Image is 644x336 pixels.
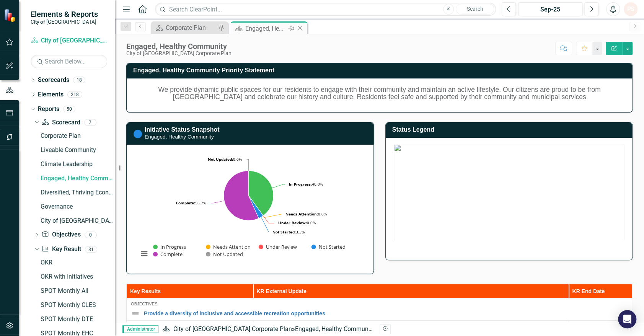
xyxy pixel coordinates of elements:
div: 218 [67,91,82,98]
button: PS [624,2,637,16]
text: 3.3% [272,229,305,235]
a: Objectives [41,230,80,239]
a: Key Result [41,245,81,254]
button: Show In Progress [153,244,186,250]
a: Elements [38,90,64,99]
text: Under Review [266,243,297,250]
div: Chart. Highcharts interactive chart. [135,151,365,266]
h3: Engaged, Healthy Community Priority Statement [133,67,628,74]
div: Open Intercom Messenger [618,310,636,328]
path: Complete, 17. [224,171,258,220]
a: Corporate Plan [39,129,115,142]
a: SPOT Monthly DTE [39,313,115,325]
input: Search Below... [31,55,107,68]
a: Liveable Community [39,144,115,156]
div: » [162,325,373,334]
button: View chart menu, Chart [139,248,150,259]
text: Complete [160,251,183,258]
text: 0.0% [278,220,316,225]
button: Show Not Started [311,244,345,250]
div: Sep-25 [521,5,580,14]
input: Search ClearPoint... [155,3,496,16]
button: Sep-25 [518,2,582,16]
div: Engaged, Healthy Community [41,175,115,182]
tspan: Not Started: [272,229,296,235]
div: Corporate Plan [41,132,115,139]
button: Search [456,4,494,15]
button: Show Complete [153,251,183,258]
div: OKR [41,259,115,266]
span: Elements & Reports [31,10,98,19]
div: Diversified, Thriving Economy [41,189,115,196]
text: 40.0% [289,181,323,187]
a: Corporate Plan [153,23,216,33]
img: Not Started [133,129,142,139]
div: SPOT Monthly CLES [41,302,115,308]
img: ClearPoint Strategy [4,8,17,22]
div: 31 [85,246,97,253]
div: OKR with Initiatives [41,273,115,280]
a: OKR with Initiatives [39,271,115,283]
text: 56.7% [176,200,206,206]
a: City of [GEOGRAPHIC_DATA] Corporate Plan [31,36,107,45]
tspan: Under Review: [278,220,307,225]
div: Governance [41,203,115,210]
span: Administrator [122,325,158,333]
td: Double-Click to Edit Right Click for Context Menu [127,298,632,320]
img: Not Defined [131,309,140,318]
div: SPOT Monthly All [41,287,115,294]
path: In Progress, 12. [248,171,273,215]
div: 50 [63,106,75,112]
div: Engaged, Healthy Community [126,42,232,51]
small: City of [GEOGRAPHIC_DATA] [31,19,98,25]
div: City of [GEOGRAPHIC_DATA] Corporate Plan [126,51,232,56]
text: Not Started [319,243,346,250]
div: Objectives [131,301,628,307]
div: 0 [85,232,97,238]
a: Climate Leadership [39,158,115,170]
span: Search [466,6,483,12]
a: SPOT Monthly All [39,285,115,297]
a: Engaged, Healthy Community [39,172,115,184]
div: 7 [84,119,96,126]
div: Liveable Community [41,147,115,153]
text: 0.0% [285,211,327,217]
button: Show Needs Attention [206,244,250,250]
a: SPOT Monthly CLES [39,299,115,311]
a: Scorecards [38,76,69,85]
div: City of [GEOGRAPHIC_DATA] [41,217,115,224]
div: Corporate Plan [166,23,216,33]
div: SPOT Monthly DTE [41,316,115,323]
a: Reports [38,105,59,114]
div: Climate Leadership [41,161,115,168]
tspan: In Progress: [289,181,312,187]
a: OKR [39,256,115,269]
tspan: Needs Attention: [285,211,318,217]
a: Diversified, Thriving Economy [39,186,115,198]
a: Initiative Status Snapshot [145,126,220,133]
h3: Status Legend [392,126,629,133]
text: Not Updated [213,251,243,258]
a: Scorecard [41,118,80,127]
a: City of [GEOGRAPHIC_DATA] Corporate Plan [173,325,292,333]
path: Not Started, 1. [249,196,263,218]
div: 18 [73,77,85,83]
button: Show Under Review [259,244,298,250]
a: Provide a diversity of inclusive and accessible recreation opportunities [144,310,628,317]
a: City of [GEOGRAPHIC_DATA] [39,214,115,227]
text: In Progress [160,243,186,250]
small: Engaged, Healthy Community [145,134,214,140]
tspan: Not Updated: [208,157,233,162]
a: Governance [39,200,115,212]
div: Engaged, Healthy Community [295,325,375,333]
text: 0.0% [208,157,242,162]
tspan: Complete: [176,200,195,206]
h5: We provide dynamic public spaces for our residents to engage with their community and maintain an... [135,86,624,101]
button: Show Not Updated [206,251,243,258]
text: Needs Attention [213,243,251,250]
svg: Interactive chart [135,151,362,266]
div: Engaged, Healthy Community [245,24,286,33]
